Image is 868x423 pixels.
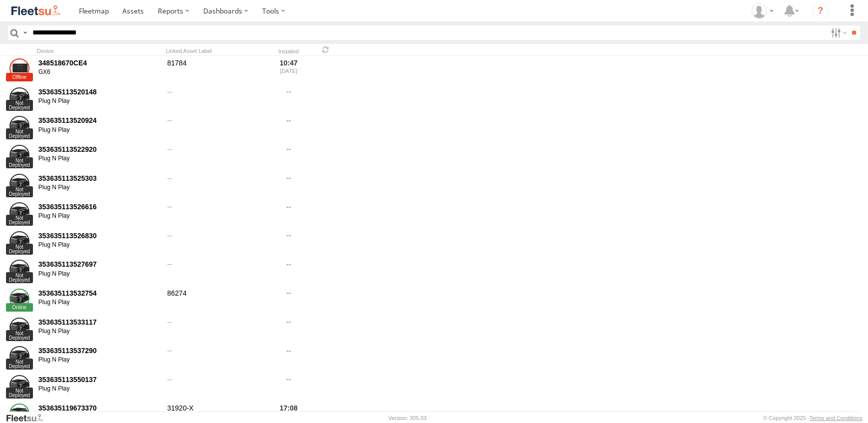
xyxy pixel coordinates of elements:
div: Plug N Play [38,97,160,105]
div: Plug N Play [38,385,160,393]
div: Plug N Play [38,356,160,364]
div: 353635113526830 [38,231,160,240]
div: 86274 [166,287,266,314]
a: Visit our Website [5,413,51,423]
div: 10:47 [DATE] [270,57,308,84]
div: 353635113522920 [38,145,160,154]
div: Plug N Play [38,212,160,220]
div: 353635113537290 [38,346,160,355]
div: Plug N Play [38,328,160,336]
div: Plug N Play [38,126,160,134]
a: Terms and Conditions [810,415,863,421]
div: 81784 [166,57,266,84]
div: 353635113520148 [38,87,160,96]
div: Plug N Play [38,241,160,249]
div: Plug N Play [38,270,160,278]
div: 353635113533117 [38,318,160,327]
div: 353635113550137 [38,375,160,384]
div: GX6 [38,68,160,76]
label: Search Query [21,25,29,40]
div: Nizarudeen Shajahan [748,3,777,18]
label: Search Filter Options [827,25,849,40]
div: 353635113525303 [38,174,160,183]
div: 348518670CE4 [38,58,160,67]
div: 353635113520924 [38,116,160,125]
div: Installed [270,49,308,54]
div: 353635113527697 [38,260,160,269]
div: 353635113532754 [38,289,160,298]
div: © Copyright 2025 - [763,415,863,421]
div: Plug N Play [38,155,160,163]
div: Linked Asset Label [166,47,266,54]
span: Refresh [320,45,332,54]
div: Plug N Play [38,184,160,192]
div: Device [37,47,162,54]
i: ? [813,3,829,19]
div: Version: 305.03 [389,415,427,421]
div: Plug N Play [38,299,160,307]
img: fleetsu-logo-horizontal.svg [10,4,62,17]
div: 353635119673370 [38,404,160,413]
div: 353635113526616 [38,202,160,211]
